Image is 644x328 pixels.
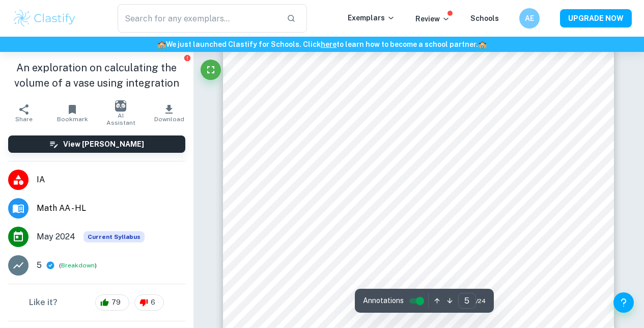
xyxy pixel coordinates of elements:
span: Current Syllabus [83,231,145,242]
span: IA [37,174,185,186]
span: May 2024 [37,231,75,243]
img: AI Assistant [115,100,126,112]
h6: View [PERSON_NAME] [63,139,144,150]
span: Annotations [363,295,404,306]
div: 79 [95,294,129,311]
span: 79 [106,297,126,308]
button: AE [519,8,540,29]
input: Search for any exemplars... [118,4,278,33]
span: 6 [145,297,161,308]
button: Bookmark [48,99,97,127]
button: View [PERSON_NAME] [8,135,185,153]
button: Report issue [184,54,191,62]
p: 5 [37,259,42,271]
span: Math AA - HL [37,202,185,214]
span: 🏫 [478,40,487,48]
button: Help and Feedback [613,292,634,313]
div: 6 [134,294,164,311]
span: Download [154,116,184,123]
span: / 24 [476,296,486,306]
a: here [321,40,337,48]
h1: An exploration on calculating the volume of a vase using integration [8,60,185,91]
span: AI Assistant [103,112,139,126]
button: Fullscreen [201,60,221,80]
h6: We just launched Clastify for Schools. Click to learn how to become a school partner. [2,39,642,50]
button: AI Assistant [97,99,145,127]
p: Review [415,13,450,24]
a: Schools [470,14,499,22]
button: UPGRADE NOW [560,9,632,28]
img: Clastify logo [12,8,77,29]
h6: AE [524,13,536,24]
div: This exemplar is based on the current syllabus. Feel free to refer to it for inspiration/ideas wh... [83,231,145,242]
span: Share [15,116,33,123]
button: Download [145,99,193,127]
span: Bookmark [57,116,88,123]
span: 🏫 [157,40,166,48]
button: Breakdown [61,261,95,270]
p: Exemplars [348,12,395,23]
h6: Like it? [29,296,58,309]
span: ( ) [59,261,97,270]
